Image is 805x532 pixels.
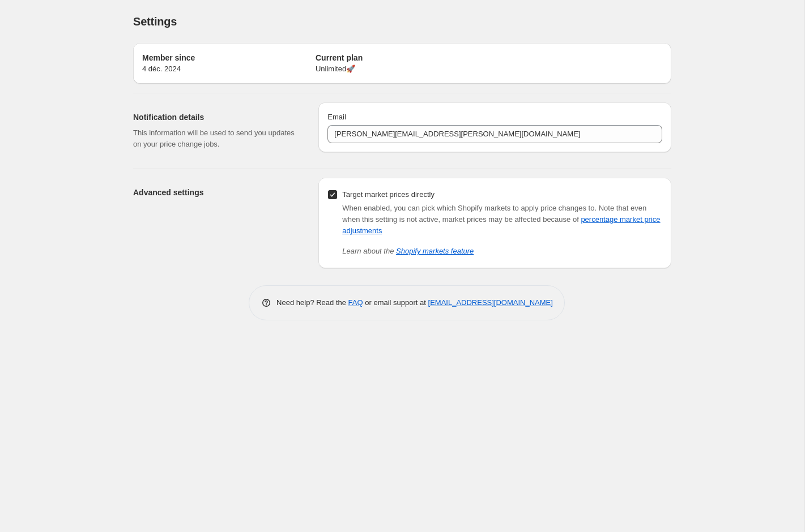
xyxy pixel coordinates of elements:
p: This information will be used to send you updates on your price change jobs. [133,127,300,150]
span: Need help? Read the [276,298,348,307]
span: When enabled, you can pick which Shopify markets to apply price changes to. [342,204,597,212]
a: Shopify markets feature [396,247,474,255]
h2: Notification details [133,111,300,123]
span: or email support at [363,298,428,307]
h2: Current plan [316,52,489,63]
a: FAQ [348,298,363,307]
h2: Member since [142,52,316,63]
h2: Advanced settings [133,187,300,198]
p: Unlimited 🚀 [316,63,489,75]
span: Note that even when this setting is not active, market prices may be affected because of [342,204,660,235]
i: Learn about the [342,247,474,255]
span: Settings [133,15,177,28]
a: [EMAIL_ADDRESS][DOMAIN_NAME] [428,298,553,307]
p: 4 déc. 2024 [142,63,316,75]
span: Email [327,113,346,121]
span: Target market prices directly [342,190,435,199]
